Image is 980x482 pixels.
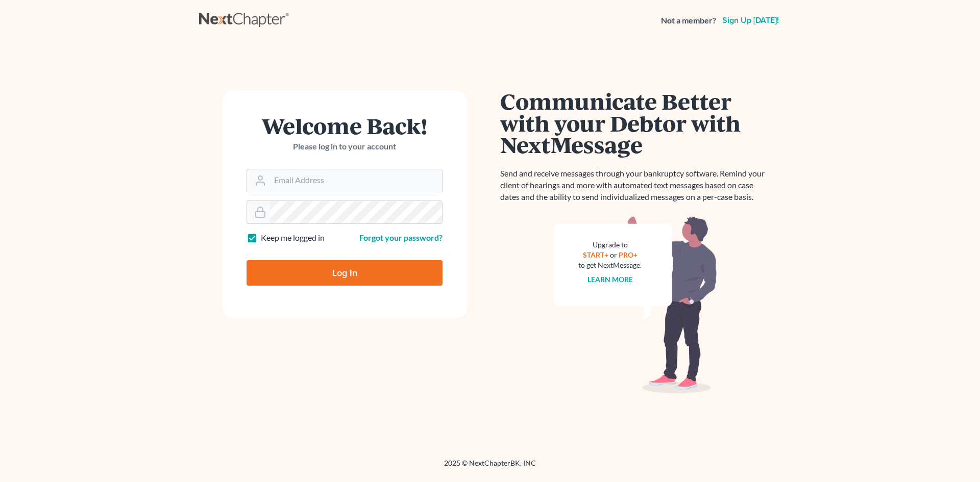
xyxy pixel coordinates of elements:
label: Keep me logged in [261,232,325,244]
p: Send and receive messages through your bankruptcy software. Remind your client of hearings and mo... [500,168,771,203]
input: Email Address [270,169,442,192]
a: Learn more [587,275,633,284]
a: START+ [583,250,608,259]
a: Sign up [DATE]! [720,16,781,24]
span: or [610,250,617,259]
div: 2025 © NextChapterBK, INC [199,458,781,476]
p: Please log in to your account [247,141,443,153]
div: Upgrade to [578,240,642,250]
img: nextmessage_bg-59042aed3d76b12b5cd301f8e5b87938c9018125f34e5fa2b7a6b67550977c72.svg [554,215,717,394]
a: Forgot your password? [359,233,443,242]
h1: Welcome Back! [247,115,443,137]
h1: Communicate Better with your Debtor with NextMessage [500,90,771,156]
strong: Not a member? [661,15,716,27]
input: Log In [247,260,443,286]
a: PRO+ [619,250,638,259]
div: to get NextMessage. [578,260,642,270]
